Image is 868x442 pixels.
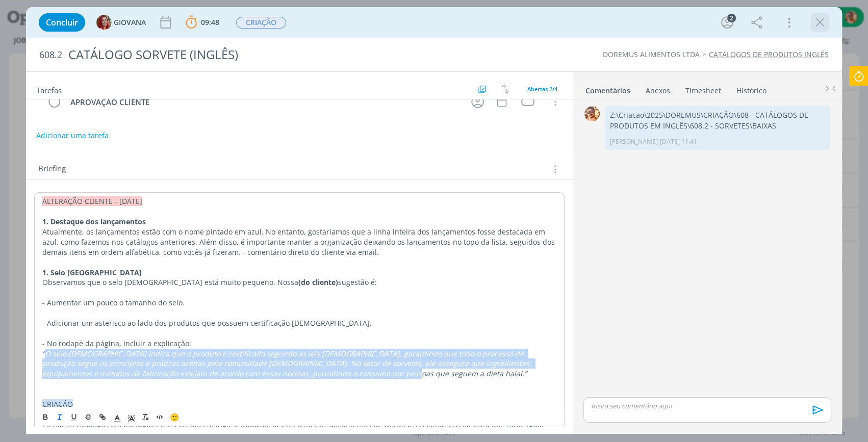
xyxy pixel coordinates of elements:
[610,110,825,131] p: Z:\Criacao\2025\DOREMUS\CRIAÇÃO\608 - CATÁLOGOS DE PRODUTOS EM INGLÊS\608.2 - SORVETES\BAIXAS
[646,86,670,96] div: Anexos
[39,49,62,61] span: 608.2
[236,16,287,29] button: CRIAÇÃO
[42,217,146,226] strong: 1. Destaque dos lançamentos
[42,298,556,308] p: - Aumentar um pouco o tamanho do selo.
[170,412,180,422] span: 🙂
[26,7,842,434] div: dialog
[584,106,600,121] img: V
[39,13,85,32] button: Concluir
[736,81,767,96] a: Histórico
[527,85,557,93] span: Abertas 2/4
[42,399,73,409] span: CRIAÇÃO
[610,137,658,146] p: [PERSON_NAME]
[42,268,142,277] strong: 1. Selo [GEOGRAPHIC_DATA]
[124,411,139,423] span: Cor de Fundo
[709,49,829,59] a: CATÁLOGOS DE PRODUTOS INGLÊS
[96,15,146,30] button: GGIOVANA
[502,85,509,94] img: arrow-down-up.svg
[685,81,722,96] a: Timesheet
[603,49,700,59] a: DOREMUS ALIMENTOS LTDA
[727,14,736,22] div: 2
[201,17,219,27] span: 09:48
[110,411,124,423] span: Cor do Texto
[96,15,112,30] img: G
[236,17,286,29] span: CRIAÇÃO
[36,126,109,145] button: Adicionar uma tarefa
[42,277,556,288] p: Observamos que o selo [DEMOGRAPHIC_DATA] está muito pequeno. Nossa sugestão é:
[42,318,556,328] p: - Adicionar um asterisco ao lado dos produtos que possuem certificação [DEMOGRAPHIC_DATA].
[66,96,462,109] div: APROVAÇÃO CLIENTE
[719,14,735,31] button: 2
[42,339,556,349] p: - No rodapé da página, incluir a explicação:
[660,137,697,146] span: [DATE] 11:41
[42,227,556,257] p: Atualmente, os lançamentos estão com o nome pintado em azul. No entanto, gostaríamos que a linha ...
[167,411,182,423] button: 🙂
[298,277,338,287] strong: (do cliente)
[42,349,533,379] em: “O selo [DEMOGRAPHIC_DATA] indica que o produto é certificado segundo as leis [DEMOGRAPHIC_DATA],...
[585,81,631,96] a: Comentários
[64,42,496,67] div: CATÁLOGO SORVETE (INGLÊS)
[114,19,146,26] span: GIOVANA
[42,196,142,206] span: ALTERAÇÃO CLIENTE - [DATE]
[46,18,78,27] span: Concluir
[36,83,62,95] span: Tarefas
[38,163,66,176] span: Briefing
[183,14,222,31] button: 09:48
